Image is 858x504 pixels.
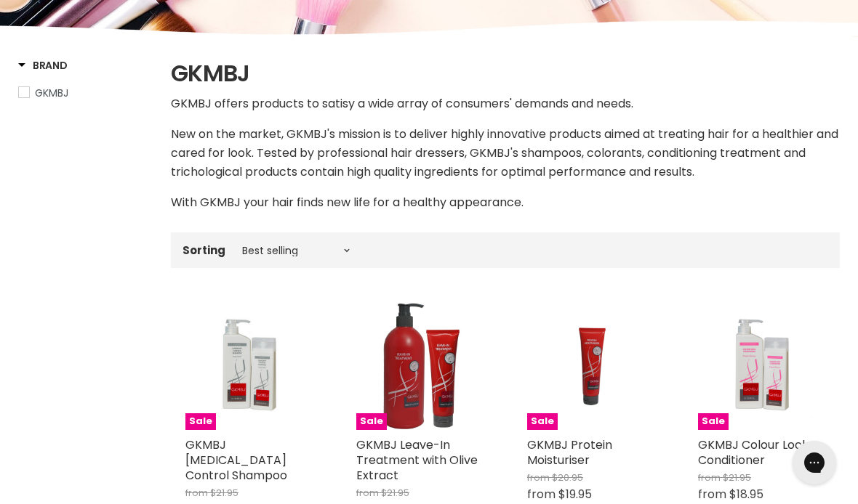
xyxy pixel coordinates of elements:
[356,413,387,430] span: Sale
[698,486,726,503] span: from
[698,471,721,484] span: from
[185,436,287,484] a: GKMBJ [MEDICAL_DATA] Control Shampoo
[527,486,556,503] span: from
[527,436,612,468] a: GKMBJ Protein Moisturiser
[35,86,68,100] span: GKMBJ
[558,486,592,503] span: $19.95
[183,244,225,256] label: Sorting
[729,486,763,503] span: $18.95
[527,303,654,430] a: GKMBJ Protein MoisturiserSale
[785,436,843,489] iframe: Gorgias live chat messenger
[356,303,484,430] a: GKMBJ Leave-In Treatment with Olive ExtractSale
[185,413,216,430] span: Sale
[527,413,558,430] span: Sale
[698,436,809,468] a: GKMBJ Colour Lock Conditioner
[698,303,825,430] a: GKMBJ Colour Lock ConditionerSale
[356,303,484,430] img: GKMBJ Leave-In Treatment with Olive Extract
[698,413,729,430] span: Sale
[527,324,654,409] img: GKMBJ Protein Moisturiser
[18,85,153,101] a: GKMBJ
[356,436,478,484] a: GKMBJ Leave-In Treatment with Olive Extract
[171,125,840,182] p: New on the market, GKMBJ's mission is to deliver highly innovative products aimed at treating hai...
[185,303,313,430] img: GKMBJ Dandruff Control Shampoo
[171,94,840,113] p: GKMBJ offers products to satisy a wide array of consumers' demands and needs.
[18,58,68,73] h3: Brand
[723,471,751,484] span: $21.95
[185,486,208,500] span: from
[356,486,379,500] span: from
[381,486,409,500] span: $21.95
[185,303,313,430] a: GKMBJ Dandruff Control ShampooSale
[527,471,550,484] span: from
[171,58,840,89] h1: GKMBJ
[171,193,840,212] p: With GKMBJ your hair finds new life for a healthy appearance.
[210,486,238,500] span: $21.95
[698,303,825,430] img: GKMBJ Colour Lock Conditioner
[552,471,583,484] span: $20.95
